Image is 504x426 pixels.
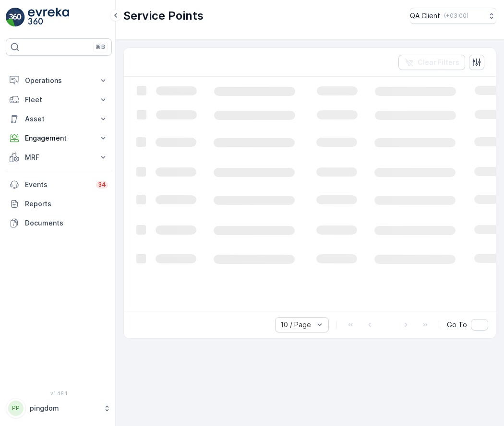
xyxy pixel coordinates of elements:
[6,213,112,233] a: Documents
[6,8,25,27] img: logo
[25,133,93,143] p: Engagement
[123,8,204,24] p: Service Points
[447,320,467,330] span: Go To
[30,403,98,413] p: pingdom
[25,199,108,209] p: Reports
[25,114,93,124] p: Asset
[6,194,112,213] a: Reports
[98,181,106,189] p: 34
[25,95,93,105] p: Fleet
[6,71,112,90] button: Operations
[410,11,440,21] p: QA Client
[6,175,112,194] a: Events34
[6,129,112,148] button: Engagement
[6,148,112,167] button: MRF
[25,218,108,228] p: Documents
[410,8,496,24] button: QA Client(+03:00)
[6,390,112,396] span: v 1.48.1
[96,43,105,51] p: ⌘B
[8,401,24,416] div: PP
[398,55,465,70] button: Clear Filters
[6,398,112,418] button: PPpingdom
[25,76,93,85] p: Operations
[25,180,90,189] p: Events
[6,90,112,109] button: Fleet
[6,109,112,129] button: Asset
[444,12,468,20] p: ( +03:00 )
[28,8,69,27] img: logo_light-DOdMpM7g.png
[25,153,93,162] p: MRF
[418,58,459,67] p: Clear Filters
